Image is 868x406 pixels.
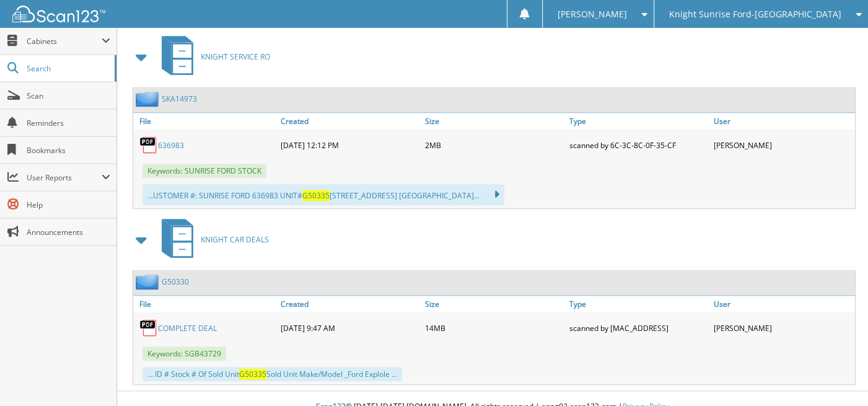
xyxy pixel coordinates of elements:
[27,200,110,210] span: Help
[239,369,266,379] span: G50335
[302,190,330,201] span: G50335
[133,296,278,312] a: File
[136,91,162,107] img: folder2.png
[158,140,184,151] a: 636983
[142,184,504,205] div: ...USTOMER #: SUNRISE FORD 636983 UNIT# [STREET_ADDRESS] [GEOGRAPHIC_DATA]...
[711,316,855,340] div: [PERSON_NAME]
[669,11,841,18] span: Knight Sunrise Ford-[GEOGRAPHIC_DATA]
[27,227,110,237] span: Announcements
[558,11,627,18] span: [PERSON_NAME]
[711,113,855,130] a: User
[27,36,102,46] span: Cabinets
[142,346,226,361] span: Keywords: SGB43729
[806,346,868,406] iframe: Chat Widget
[27,90,110,101] span: Scan
[27,145,110,156] span: Bookmarks
[278,296,422,312] a: Created
[278,316,422,340] div: [DATE] 9:47 AM
[27,172,102,183] span: User Reports
[566,296,711,312] a: Type
[12,6,105,22] img: scan123-logo-white.svg
[711,296,855,312] a: User
[566,133,711,157] div: scanned by 6C-3C-8C-0F-35-CF
[162,94,197,104] a: SKA14973
[142,367,402,381] div: ... ID # Stock # Of Sold Unit Sold Unit Make/Model _Ford Explole ...
[154,32,270,81] a: KNIGHT SERVICE RO
[27,118,110,128] span: Reminders
[133,113,278,130] a: File
[136,274,162,289] img: folder2.png
[201,51,270,62] span: KNIGHT SERVICE RO
[139,319,158,337] img: PDF.png
[154,215,269,264] a: KNIGHT CAR DEALS
[566,316,711,340] div: scanned by [MAC_ADDRESS]
[278,113,422,130] a: Created
[422,316,566,340] div: 14MB
[139,136,158,154] img: PDF.png
[162,276,189,287] a: G50330
[422,113,566,130] a: Size
[278,133,422,157] div: [DATE] 12:12 PM
[142,164,266,178] span: Keywords: SUNRISE FORD STOCK
[711,133,855,157] div: [PERSON_NAME]
[158,323,217,333] a: COMPLETE DEAL
[566,113,711,130] a: Type
[422,133,566,157] div: 2MB
[27,63,108,74] span: Search
[201,234,269,245] span: KNIGHT CAR DEALS
[422,296,566,312] a: Size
